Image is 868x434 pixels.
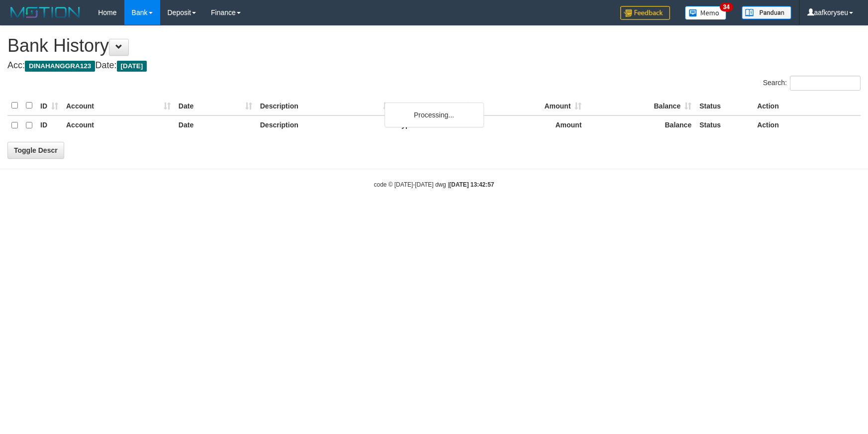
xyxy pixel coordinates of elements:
img: panduan.png [742,6,791,19]
small: code © [DATE]-[DATE] dwg | [374,181,494,188]
span: 34 [720,2,733,11]
h1: Bank History [7,36,861,56]
img: Feedback.jpg [620,6,670,20]
th: Balance [585,115,695,135]
th: Action [753,96,861,115]
th: Description [256,96,394,115]
th: Status [695,115,753,135]
label: Search: [763,76,861,91]
img: Button%20Memo.svg [685,6,727,20]
th: Date [175,115,256,135]
th: Description [256,115,394,135]
th: Amount [477,96,585,115]
a: Toggle Descr [7,142,64,159]
th: Account [62,115,175,135]
div: Processing... [385,103,484,127]
th: Date [175,96,256,115]
th: Account [62,96,175,115]
th: Amount [477,115,585,135]
th: Action [753,115,861,135]
strong: [DATE] 13:42:57 [449,181,494,188]
th: Type [394,96,477,115]
h4: Acc: Date: [7,61,861,71]
img: MOTION_logo.png [7,5,83,20]
th: Balance [585,96,695,115]
th: ID [36,115,62,135]
input: Search: [790,76,861,91]
span: DINAHANGGRA123 [25,61,95,72]
th: ID [36,96,62,115]
th: Status [695,96,753,115]
span: [DATE] [117,61,147,72]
